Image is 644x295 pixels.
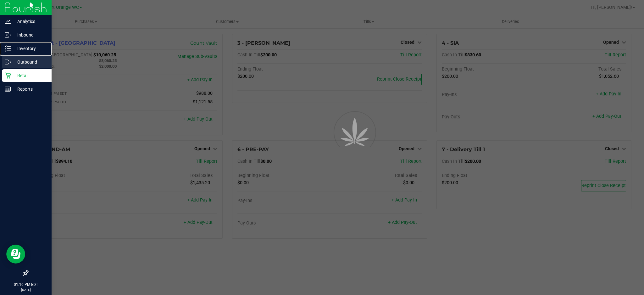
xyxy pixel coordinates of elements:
p: Retail [11,72,49,79]
p: Outbound [11,58,49,66]
p: Inventory [11,45,49,52]
p: Reports [11,85,49,93]
inline-svg: Analytics [5,18,11,25]
p: Analytics [11,18,49,25]
p: [DATE] [3,287,49,292]
iframe: Resource center [6,245,25,264]
p: 01:16 PM EDT [3,282,49,287]
inline-svg: Outbound [5,59,11,65]
inline-svg: Reports [5,86,11,92]
inline-svg: Retail [5,72,11,79]
p: Inbound [11,31,49,39]
inline-svg: Inbound [5,32,11,38]
inline-svg: Inventory [5,45,11,52]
